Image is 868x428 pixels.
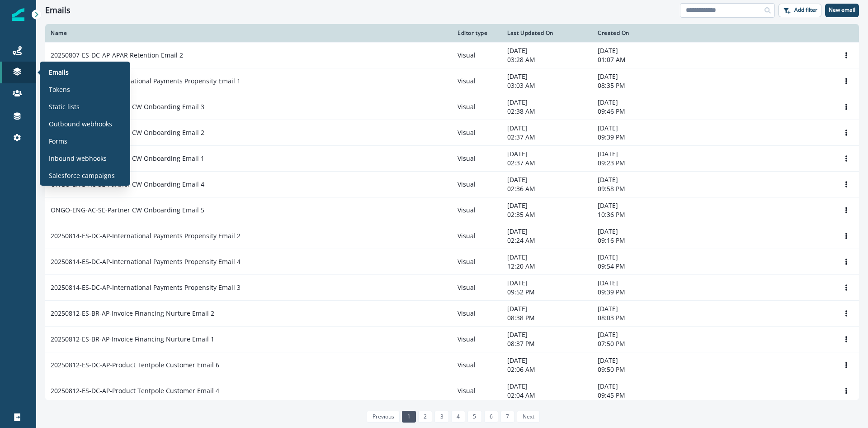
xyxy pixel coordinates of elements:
[598,313,677,322] p: 08:03 PM
[598,124,677,133] p: [DATE]
[452,352,502,378] td: Visual
[364,411,539,423] ul: Pagination
[598,55,677,64] p: 01:07 AM
[839,100,854,114] button: Options
[484,411,498,423] a: Page 6
[507,175,587,184] p: [DATE]
[598,201,677,210] p: [DATE]
[45,274,859,300] a: 20250814-ES-DC-AP-International Payments Propensity Email 3Visual[DATE]09:52 PM[DATE]09:39 PMOptions
[598,72,677,81] p: [DATE]
[507,133,587,142] p: 02:37 AM
[51,309,214,318] p: 20250812-ES-BR-AP-Invoice Financing Nurture Email 2
[51,51,183,60] p: 20250807-ES-DC-AP-APAR Retention Email 2
[43,100,127,113] a: Static lists
[839,255,854,269] button: Options
[507,304,587,313] p: [DATE]
[598,98,677,107] p: [DATE]
[49,67,69,77] p: Emails
[49,119,112,129] p: Outbound webhooks
[45,249,859,274] a: 20250814-ES-DC-AP-International Payments Propensity Email 4Visual[DATE]12:20 AM[DATE]09:54 PMOptions
[598,382,677,391] p: [DATE]
[452,197,502,223] td: Visual
[598,339,677,348] p: 07:50 PM
[598,29,677,37] div: Created On
[839,281,854,294] button: Options
[507,72,587,81] p: [DATE]
[45,378,859,404] a: 20250812-ES-DC-AP-Product Tentpole Customer Email 4Visual[DATE]02:04 AM[DATE]09:45 PMOptions
[45,352,859,378] a: 20250812-ES-DC-AP-Product Tentpole Customer Email 6Visual[DATE]02:06 AM[DATE]09:50 PMOptions
[598,46,677,55] p: [DATE]
[507,356,587,365] p: [DATE]
[598,81,677,90] p: 08:35 PM
[51,206,204,215] p: ONGO-ENG-AC-SE-Partner CW Onboarding Email 5
[517,411,539,423] a: Next page
[467,411,481,423] a: Page 5
[43,117,127,130] a: Outbound webhooks
[507,159,587,168] p: 02:37 AM
[507,253,587,262] p: [DATE]
[839,178,854,191] button: Options
[458,29,496,37] div: Editor type
[507,29,587,37] div: Last Updated On
[507,382,587,391] p: [DATE]
[507,149,587,159] p: [DATE]
[51,29,447,37] div: Name
[839,307,854,320] button: Options
[452,300,502,326] td: Visual
[49,171,115,180] p: Salesforce campaigns
[51,283,241,292] p: 20250814-ES-DC-AP-International Payments Propensity Email 3
[839,384,854,398] button: Options
[452,274,502,300] td: Visual
[825,4,859,17] button: New email
[402,411,416,423] a: Page 1 is your current page
[434,411,448,423] a: Page 3
[452,68,502,94] td: Visual
[49,136,67,146] p: Forms
[507,227,587,236] p: [DATE]
[45,326,859,352] a: 20250812-ES-BR-AP-Invoice Financing Nurture Email 1Visual[DATE]08:37 PM[DATE]07:50 PMOptions
[12,8,24,21] img: Inflection
[839,229,854,243] button: Options
[452,42,502,68] td: Visual
[598,175,677,184] p: [DATE]
[598,356,677,365] p: [DATE]
[43,82,127,96] a: Tokens
[43,134,127,148] a: Forms
[452,326,502,352] td: Visual
[500,411,514,423] a: Page 7
[598,184,677,193] p: 09:58 PM
[51,257,241,266] p: 20250814-ES-DC-AP-International Payments Propensity Email 4
[43,65,127,79] a: Emails
[452,249,502,274] td: Visual
[507,339,587,348] p: 08:37 PM
[452,145,502,171] td: Visual
[507,210,587,219] p: 02:35 AM
[507,46,587,55] p: [DATE]
[598,149,677,159] p: [DATE]
[598,304,677,313] p: [DATE]
[839,126,854,139] button: Options
[452,171,502,197] td: Visual
[45,223,859,249] a: 20250814-ES-DC-AP-International Payments Propensity Email 2Visual[DATE]02:24 AM[DATE]09:16 PMOptions
[51,386,219,395] p: 20250812-ES-DC-AP-Product Tentpole Customer Email 4
[839,48,854,62] button: Options
[598,107,677,116] p: 09:46 PM
[839,332,854,346] button: Options
[452,378,502,404] td: Visual
[598,133,677,142] p: 09:39 PM
[49,154,107,163] p: Inbound webhooks
[45,5,71,15] h1: Emails
[507,81,587,90] p: 03:03 AM
[794,7,817,13] p: Add filter
[49,102,80,111] p: Static lists
[45,68,859,94] a: 20250814-ES-DC-AP-International Payments Propensity Email 1Visual[DATE]03:03 AM[DATE]08:35 PMOptions
[51,77,241,86] p: 20250814-ES-DC-AP-International Payments Propensity Email 1
[418,411,432,423] a: Page 2
[598,210,677,219] p: 10:36 PM
[507,201,587,210] p: [DATE]
[507,391,587,400] p: 02:04 AM
[598,253,677,262] p: [DATE]
[598,159,677,168] p: 09:23 PM
[507,262,587,271] p: 12:20 AM
[598,279,677,288] p: [DATE]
